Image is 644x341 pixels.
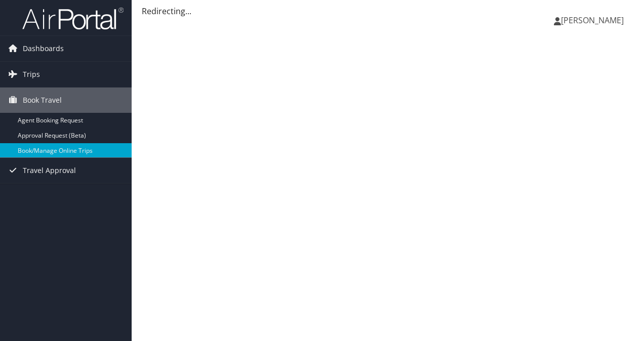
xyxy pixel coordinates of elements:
[23,36,64,61] span: Dashboards
[22,7,124,30] img: airportal-logo.png
[23,158,76,183] span: Travel Approval
[561,15,624,26] span: [PERSON_NAME]
[23,62,40,87] span: Trips
[142,5,634,17] div: Redirecting...
[554,5,634,35] a: [PERSON_NAME]
[23,88,62,113] span: Book Travel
